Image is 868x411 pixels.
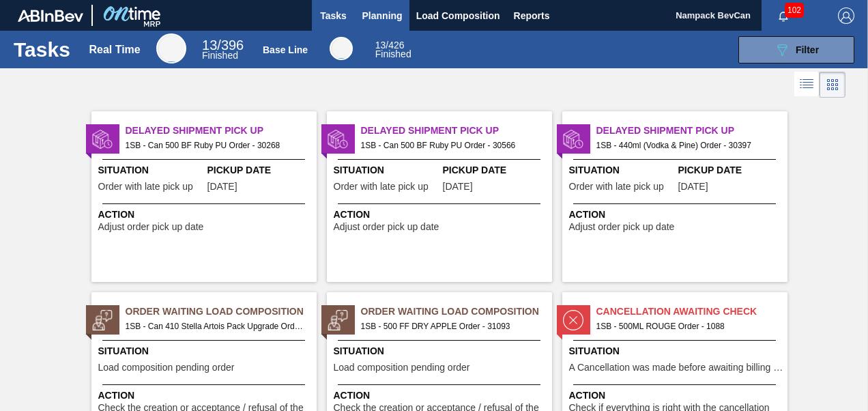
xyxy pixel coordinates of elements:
[596,319,777,334] span: 1SB - 500ML ROUGE Order - 1088
[202,50,238,61] span: Finished
[98,344,313,358] span: Situation
[98,363,235,373] span: Load composition pending order
[596,138,777,153] span: 1SB - 440ml (Vodka & Pine) Order - 30397
[126,319,306,334] span: 1SB - Can 410 Stella Artois Pack Upgrade Order - 31090
[319,8,349,24] span: Tasks
[361,304,552,319] span: Order Waiting Load Composition
[98,388,313,403] span: Action
[375,48,411,59] span: Finished
[328,129,348,150] img: status
[361,124,552,138] span: Delayed Shipment Pick Up
[443,163,549,178] span: Pickup Date
[796,44,819,55] span: Filter
[563,129,583,150] img: status
[98,208,313,222] span: Action
[92,310,113,330] img: status
[375,40,405,51] span: / 426
[207,163,313,178] span: Pickup Date
[569,182,664,192] span: Order with late pick up
[361,319,541,334] span: 1SB - 500 FF DRY APPLE Order - 31093
[738,36,854,63] button: Filter
[820,72,845,98] div: Card Vision
[18,10,83,22] img: TNhmsLtSVTkK8tSr43FrP2fwEKptu5GPRR3wAAAABJRU5ErkJggg==
[334,182,429,192] span: Order with late pick up
[762,6,805,25] button: Notifications
[126,138,306,153] span: 1SB - Can 500 BF Ruby PU Order - 30268
[98,222,204,232] span: Adjust order pick up date
[89,44,140,56] div: Real Time
[362,8,403,24] span: Planning
[330,37,353,60] div: Base Line
[375,41,411,59] div: Base Line
[126,304,317,319] span: Order Waiting Load Composition
[678,163,784,178] span: Pickup Date
[569,344,784,358] span: Situation
[328,310,348,330] img: status
[794,72,820,98] div: List Vision
[156,33,186,63] div: Real Time
[569,163,675,178] span: Situation
[207,182,237,192] span: 08/01/2025
[361,138,541,153] span: 1SB - Can 500 BF Ruby PU Order - 30566
[785,3,804,18] span: 102
[334,163,439,178] span: Situation
[678,182,708,192] span: 08/05/2025
[14,42,70,57] h1: Tasks
[375,40,386,51] span: 13
[443,182,473,192] span: 08/09/2025
[202,38,244,53] span: / 396
[838,8,854,24] img: Logout
[514,8,550,24] span: Reports
[569,388,784,403] span: Action
[416,8,500,24] span: Load Composition
[569,363,784,373] span: A Cancellation was made before awaiting billing stage
[334,208,549,222] span: Action
[263,44,308,55] div: Base Line
[596,304,787,319] span: Cancellation Awaiting Check
[569,222,675,232] span: Adjust order pick up date
[202,38,217,53] span: 13
[569,208,784,222] span: Action
[334,363,470,373] span: Load composition pending order
[334,222,439,232] span: Adjust order pick up date
[92,129,113,150] img: status
[563,310,583,330] img: status
[126,124,317,138] span: Delayed Shipment Pick Up
[596,124,787,138] span: Delayed Shipment Pick Up
[202,40,244,60] div: Real Time
[334,388,549,403] span: Action
[98,182,193,192] span: Order with late pick up
[98,163,204,178] span: Situation
[334,344,549,358] span: Situation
